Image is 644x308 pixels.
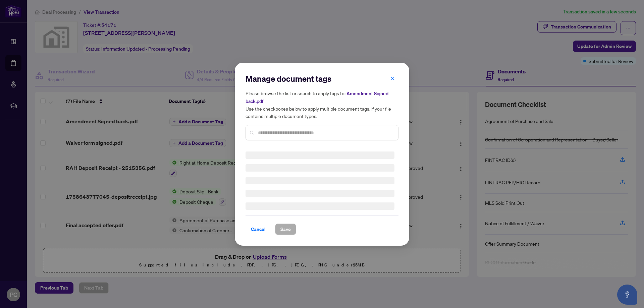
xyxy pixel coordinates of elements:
[246,89,398,120] h5: Please browse the list or search to apply tags to: Use the checkboxes below to apply multiple doc...
[251,224,266,235] span: Cancel
[275,224,296,235] button: Save
[246,90,388,104] span: Amendment Signed back.pdf
[390,76,395,80] span: close
[617,285,637,305] button: Open asap
[246,224,271,235] button: Cancel
[246,73,398,84] h2: Manage document tags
